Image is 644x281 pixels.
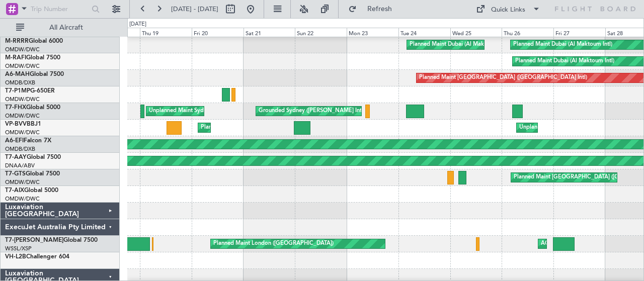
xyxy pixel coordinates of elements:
[5,145,35,153] a: OMDB/DXB
[26,24,106,31] span: All Aircraft
[5,138,51,144] a: A6-EFIFalcon 7X
[513,37,612,52] div: Planned Maint Dubai (Al Maktoum Intl)
[295,28,347,37] div: Sun 22
[450,28,502,37] div: Wed 25
[5,121,27,127] span: VP-BVV
[347,28,398,37] div: Mon 23
[519,120,638,135] div: Unplanned Maint Nice ([GEOGRAPHIC_DATA])
[5,105,60,111] a: T7-FHXGlobal 5000
[5,188,58,194] a: T7-AIXGlobal 5000
[398,28,450,37] div: Tue 24
[5,171,26,177] span: T7-GTS
[5,237,98,243] a: T7-[PERSON_NAME]Global 7500
[5,188,24,194] span: T7-AIX
[201,120,300,135] div: Planned Maint Dubai (Al Maktoum Intl)
[5,38,63,44] a: M-RRRRGlobal 6000
[5,154,61,160] a: T7-AAYGlobal 7500
[5,121,41,127] a: VP-BVVBBJ1
[5,55,60,61] a: M-RAFIGlobal 7500
[11,20,109,36] button: All Aircraft
[344,1,404,17] button: Refresh
[5,88,30,94] span: T7-P1MP
[5,195,40,203] a: OMDW/DWC
[491,5,525,15] div: Quick Links
[244,28,295,37] div: Sat 21
[5,71,30,77] span: A6-MAH
[213,236,334,251] div: Planned Maint London ([GEOGRAPHIC_DATA])
[5,254,26,260] span: VH-L2B
[5,46,40,53] a: OMDW/DWC
[5,129,40,136] a: OMDW/DWC
[5,88,55,94] a: T7-P1MPG-650ER
[5,178,40,186] a: OMDW/DWC
[171,5,218,14] span: [DATE] - [DATE]
[5,154,27,160] span: T7-AAY
[5,79,35,86] a: OMDB/DXB
[192,28,244,37] div: Fri 20
[359,6,401,13] span: Refresh
[5,62,40,70] a: OMDW/DWC
[5,38,29,44] span: M-RRRR
[140,28,192,37] div: Thu 19
[129,20,146,29] div: [DATE]
[5,55,26,61] span: M-RAFI
[515,54,614,69] div: Planned Maint Dubai (Al Maktoum Intl)
[5,171,60,177] a: T7-GTSGlobal 7500
[5,138,24,144] span: A6-EFI
[5,105,26,111] span: T7-FHX
[149,104,273,119] div: Unplanned Maint Sydney ([PERSON_NAME] Intl)
[410,37,509,52] div: Planned Maint Dubai (Al Maktoum Intl)
[5,162,35,169] a: DNAA/ABV
[419,70,587,85] div: Planned Maint [GEOGRAPHIC_DATA] ([GEOGRAPHIC_DATA] Intl)
[502,28,553,37] div: Thu 26
[5,112,40,120] a: OMDW/DWC
[471,1,545,17] button: Quick Links
[259,104,365,119] div: Grounded Sydney ([PERSON_NAME] Intl)
[5,96,40,103] a: OMDW/DWC
[5,254,69,260] a: VH-L2BChallenger 604
[5,71,64,77] a: A6-MAHGlobal 7500
[553,28,605,37] div: Fri 27
[5,245,32,252] a: WSSL/XSP
[31,2,89,17] input: Trip Number
[5,237,63,243] span: T7-[PERSON_NAME]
